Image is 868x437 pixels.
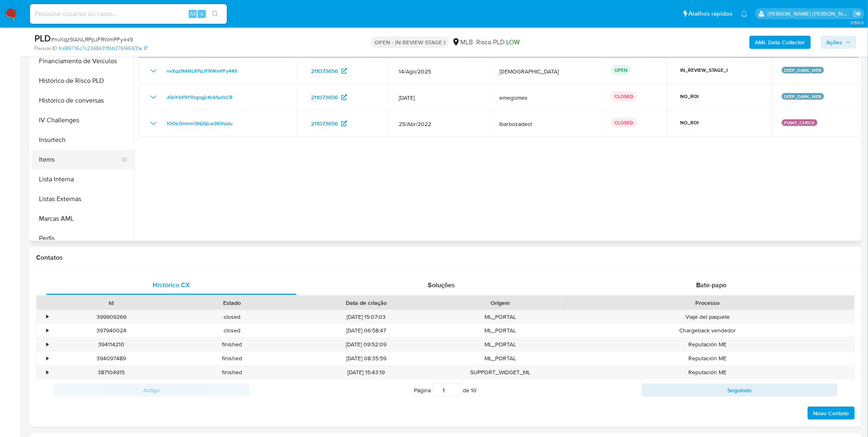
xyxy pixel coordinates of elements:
[51,352,171,365] div: 394097489
[768,10,851,18] p: igor.silva@mercadolivre.com
[46,313,48,321] div: •
[755,36,805,49] b: AML Data Collector
[440,338,561,351] div: ML_PORTAL
[32,169,134,189] button: Lista Interna
[34,45,57,52] b: Person ID
[850,19,864,26] span: 3.155.0
[440,324,561,337] div: ML_PORTAL
[741,10,748,17] a: Notificações
[428,280,455,290] span: Soluções
[371,37,449,48] p: OPEN - IN REVIEW STAGE I
[171,338,292,351] div: finished
[32,130,134,150] button: Insurtech
[292,324,440,337] div: [DATE] 06:58:47
[46,355,48,362] div: •
[32,91,134,110] button: Histórico de conversas
[30,9,227,19] input: Pesquise usuários ou casos...
[414,384,477,397] span: Página de
[32,71,134,91] button: Histórico de Risco PLD
[57,299,166,307] div: Id
[808,407,855,420] button: Novo Contato
[32,189,134,209] button: Listas Externas
[827,36,843,49] span: Ações
[292,338,440,351] div: [DATE] 09:52:09
[566,299,849,307] div: Processo
[697,280,727,290] span: Bate-papo
[440,310,561,324] div: ML_PORTAL
[292,310,440,324] div: [DATE] 15:07:03
[561,352,854,365] div: Reputación ME
[32,51,134,71] button: Financiamento de Veículos
[32,110,134,130] button: IV Challenges
[53,384,249,397] button: Antigo
[32,229,134,248] button: Perfis
[190,10,196,18] span: Alt
[171,310,292,324] div: closed
[561,366,854,379] div: Reputación ME
[46,368,48,376] div: •
[51,310,171,324] div: 399909269
[292,352,440,365] div: [DATE] 08:35:59
[561,338,854,351] div: Reputación ME
[34,32,51,45] b: PLD
[471,386,477,394] span: 10
[642,384,838,397] button: Seguindo
[749,36,811,49] button: AML Data Collector
[201,10,203,18] span: s
[51,366,171,379] div: 387104915
[46,341,48,348] div: •
[32,209,134,229] button: Marcas AML
[561,324,854,337] div: Chargeback vendedor
[298,299,434,307] div: Data de criação
[853,9,862,18] a: Sair
[821,36,857,49] button: Ações
[171,324,292,337] div: closed
[440,366,561,379] div: SUPPORT_WIDGET_ML
[813,407,849,419] span: Novo Contato
[440,352,561,365] div: ML_PORTAL
[171,366,292,379] div: finished
[171,352,292,365] div: finished
[207,8,224,20] button: search-icon
[153,280,190,290] span: Histórico CX
[32,150,128,169] button: Items
[51,338,171,351] div: 394114210
[446,299,555,307] div: Origem
[51,324,171,337] div: 397940024
[59,45,147,52] a: fc489716c7c2348431f1bb376f46931a
[689,9,733,18] span: Atalhos rápidos
[177,299,286,307] div: Estado
[476,38,520,47] span: Risco PLD:
[51,35,133,43] span: # nvXqz9lANLRPpJFRWmPFy449
[561,310,854,324] div: Viaje del paquete
[36,254,855,262] h1: Contatos
[292,366,440,379] div: [DATE] 15:43:19
[452,38,473,47] div: MLB
[46,327,48,334] div: •
[506,37,520,47] span: LOW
